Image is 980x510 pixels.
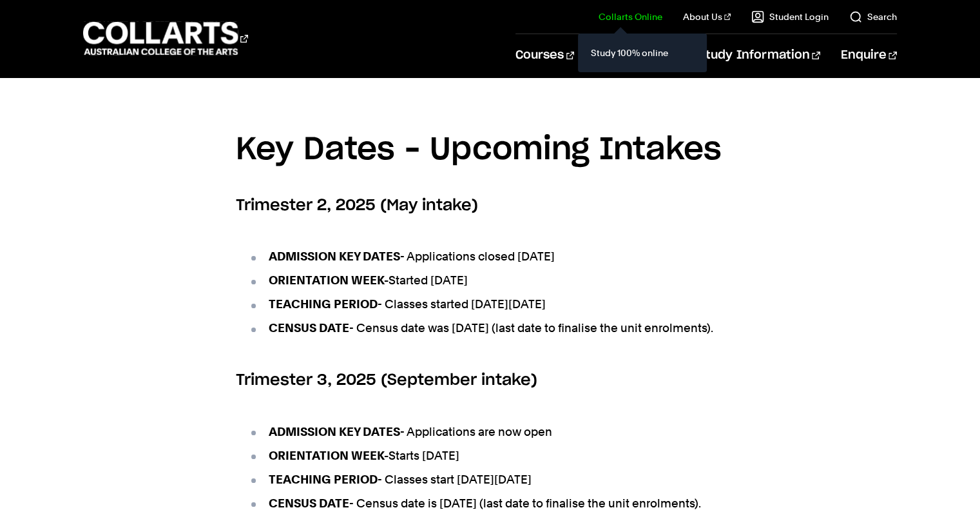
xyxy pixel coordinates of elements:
h6: Trimester 2, 2025 (May intake) [236,194,745,217]
li: Started [DATE] [249,271,745,289]
li: - Applications closed [DATE] [249,248,745,266]
h6: Trimester 3, 2025 (September intake) [236,369,745,392]
li: - Census date was [DATE] (last date to finalise the unit enrolments). [249,319,745,337]
strong: TEACHING PERIOD [269,473,378,486]
a: Study 100% online [588,44,697,62]
li: - Applications are now open [249,423,745,441]
strong: CENSUS DATE [269,321,349,335]
a: Search [849,10,897,23]
strong: TEACHING PERIOD [269,297,378,311]
li: - Classes start [DATE][DATE] [249,471,745,489]
a: About Us [683,10,731,23]
a: Collarts Online [599,10,662,23]
a: Study Information [698,34,820,77]
a: Courses [515,34,574,77]
li: Starts [DATE] [249,447,745,465]
div: Go to homepage [83,20,248,57]
h3: Key Dates – Upcoming Intakes [236,126,745,175]
strong: ORIENTATION WEEK- [269,449,389,462]
strong: ADMISSION KEY DATES [269,425,400,438]
strong: CENSUS DATE [269,496,349,510]
strong: ORIENTATION WEEK- [269,273,389,287]
a: Student Login [751,10,829,23]
li: - Classes started [DATE][DATE] [249,295,745,313]
a: Enquire [841,34,897,77]
strong: ADMISSION KEY DATES [269,250,400,263]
